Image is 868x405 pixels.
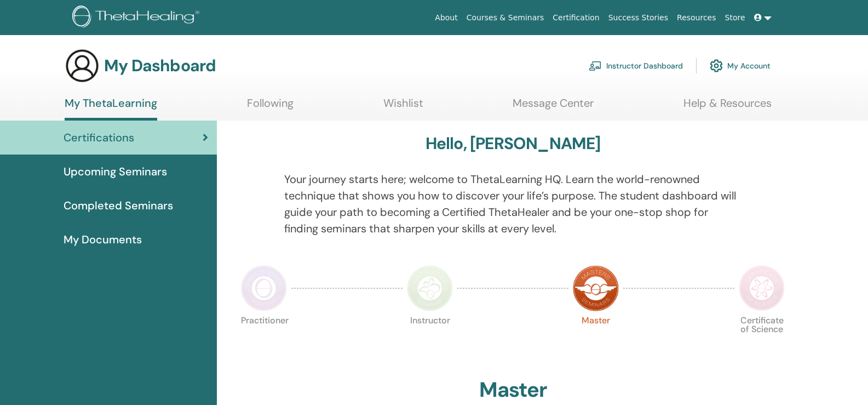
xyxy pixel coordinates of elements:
img: logo.png [72,5,203,30]
img: Master [573,265,619,311]
img: cog.svg [710,56,723,75]
p: Your journey starts here; welcome to ThetaLearning HQ. Learn the world-renowned technique that sh... [284,171,742,237]
a: Certification [548,8,603,28]
a: Courses & Seminars [462,8,549,28]
a: Resources [672,8,721,28]
p: Master [573,316,619,362]
a: About [430,8,462,28]
a: My ThetaLearning [65,96,157,121]
img: chalkboard-teacher.svg [589,61,602,71]
img: Instructor [407,265,453,311]
span: Certifications [64,129,134,146]
span: Upcoming Seminars [64,163,167,180]
a: Following [247,96,294,118]
a: Help & Resources [683,96,772,118]
a: Wishlist [383,96,423,118]
img: Practitioner [241,265,287,311]
a: Message Center [513,96,594,118]
h3: My Dashboard [104,56,216,76]
h3: Hello, [PERSON_NAME] [426,134,601,153]
p: Practitioner [241,316,287,362]
p: Instructor [407,316,453,362]
span: My Documents [64,231,142,248]
span: Completed Seminars [64,197,173,214]
a: My Account [710,54,771,78]
img: generic-user-icon.jpg [65,48,100,83]
h2: Master [479,378,547,403]
img: Certificate of Science [739,265,785,311]
a: Success Stories [604,8,672,28]
p: Certificate of Science [739,316,785,362]
a: Store [721,8,750,28]
a: Instructor Dashboard [589,54,683,78]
